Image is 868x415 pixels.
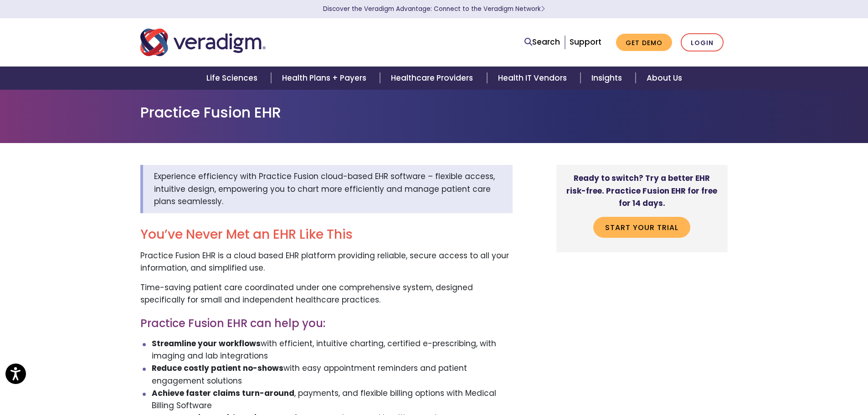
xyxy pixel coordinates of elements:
[140,317,513,330] h3: Practice Fusion EHR can help you:
[195,67,271,90] a: Life Sciences
[593,217,690,238] a: Start your trial
[541,5,545,13] span: Learn More
[152,338,513,362] li: with efficient, intuitive charting, certified e-prescribing, with imaging and lab integrations
[616,34,672,51] a: Get Demo
[487,67,580,90] a: Health IT Vendors
[152,388,294,399] strong: Achieve faster claims turn-around
[566,173,717,208] strong: Ready to switch? Try a better EHR risk-free. Practice Fusion EHR for free for 14 days.
[570,36,601,47] a: Support
[380,67,487,90] a: Healthcare Providers
[524,36,560,48] a: Search
[140,27,266,57] img: Veradigm logo
[152,338,261,349] strong: Streamline your workflows
[140,104,728,121] h1: Practice Fusion EHR
[152,363,283,374] strong: Reduce costly patient no-shows
[152,362,513,387] li: with easy appointment reminders and patient engagement solutions
[152,387,513,412] li: , payments, and flexible billing options with Medical Billing Software
[681,33,724,52] a: Login
[636,67,693,90] a: About Us
[323,5,545,13] a: Discover the Veradigm Advantage: Connect to the Veradigm NetworkLearn More
[154,171,495,206] span: Experience efficiency with Practice Fusion cloud-based EHR software – flexible access, intuitive ...
[580,67,636,90] a: Insights
[140,250,513,274] p: Practice Fusion EHR is a cloud based EHR platform providing reliable, secure access to all your i...
[271,67,380,90] a: Health Plans + Payers
[140,227,513,242] h2: You’ve Never Met an EHR Like This
[140,282,513,306] p: Time-saving patient care coordinated under one comprehensive system, designed specifically for sm...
